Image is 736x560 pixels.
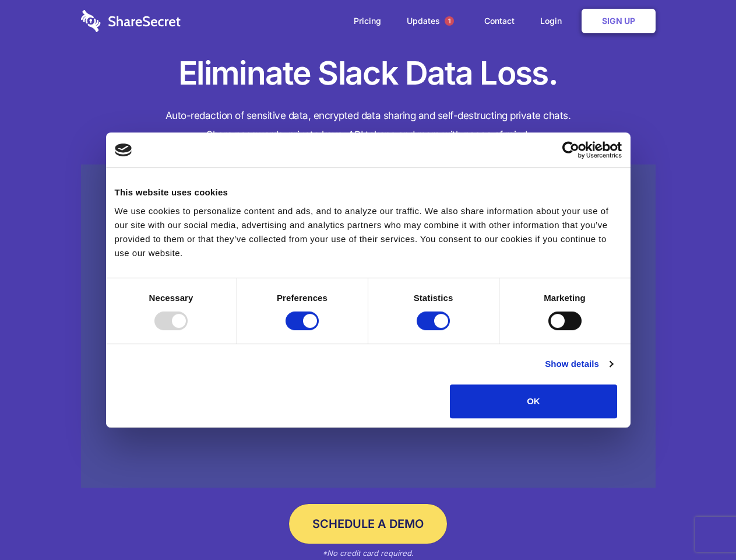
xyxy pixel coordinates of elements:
a: Show details [545,357,612,371]
strong: Preferences [277,293,327,303]
a: Schedule a Demo [289,504,447,544]
span: 1 [445,16,454,26]
strong: Marketing [544,293,586,303]
strong: Necessary [149,293,193,303]
strong: Statistics [414,293,453,303]
a: Login [529,3,579,39]
div: This website uses cookies [115,185,622,199]
img: logo [115,143,132,156]
a: Sign Up [582,9,656,33]
a: Wistia video thumbnail [81,164,656,488]
div: We use cookies to personalize content and ads, and to analyze our traffic. We also share informat... [115,204,622,260]
em: *No credit card required. [322,548,414,558]
button: OK [450,384,617,418]
a: Pricing [342,3,393,39]
img: logo-wordmark-white-trans-d4663122ce5f474addd5e946df7df03e33cb6a1c49d2221995e7729f52c070b2.svg [81,10,181,32]
h4: Auto-redaction of sensitive data, encrypted data sharing and self-destructing private chats. Shar... [81,106,656,145]
a: Usercentrics Cookiebot - opens in a new window [520,141,622,159]
a: Contact [473,3,526,39]
h1: Eliminate Slack Data Loss. [81,52,656,94]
